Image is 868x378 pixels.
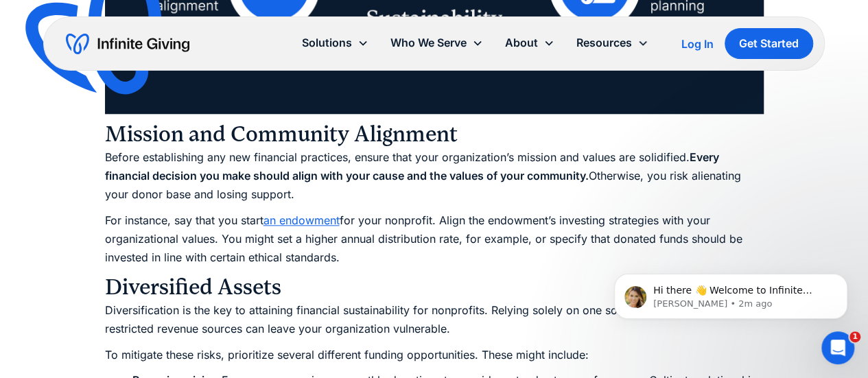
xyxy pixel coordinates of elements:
a: home [66,33,189,55]
div: Solutions [291,28,379,58]
div: Solutions [302,34,352,52]
div: Log In [681,38,714,49]
iframe: Intercom live chat [821,331,854,364]
div: Resources [565,28,659,58]
span: 1 [849,331,860,342]
iframe: Intercom notifications message [594,245,868,341]
div: About [494,28,565,58]
p: Diversification is the key to attaining financial sustainability for nonprofits. Relying solely o... [105,301,764,338]
div: Who We Serve [379,28,494,58]
p: Before establishing any new financial practices, ensure that your organization’s mission and valu... [105,148,764,204]
a: an endowment [263,213,340,227]
div: Resources [576,34,632,52]
h3: Mission and Community Alignment [105,121,764,148]
p: To mitigate these risks, prioritize several different funding opportunities. These might include: [105,346,764,364]
h3: Diversified Assets [105,274,764,301]
a: Get Started [725,28,813,59]
a: Log In [681,36,714,52]
div: About [505,34,538,52]
strong: Every financial decision you make should align with your cause and the values of your community. [105,150,719,182]
div: Who We Serve [390,34,467,52]
p: For instance, say that you start for your nonprofit. Align the endowment’s investing strategies w... [105,211,764,268]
